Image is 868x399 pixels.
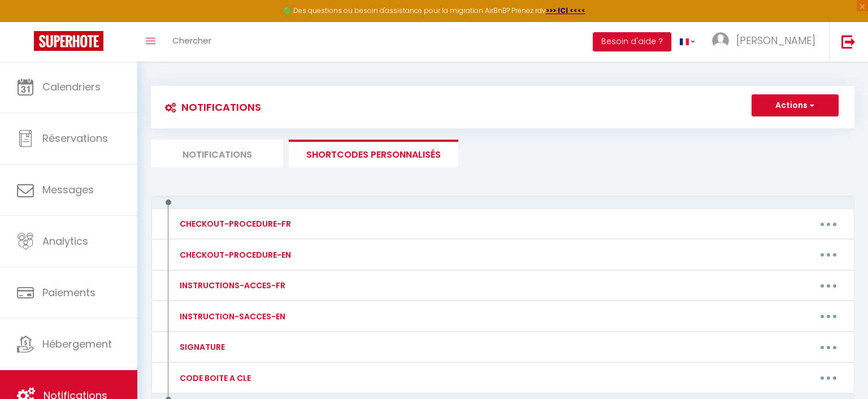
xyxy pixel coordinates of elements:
a: >>> ICI <<<< [546,6,585,15]
a: ... [PERSON_NAME] [704,22,830,62]
div: CHECKOUT-PROCEDURE-FR [177,218,291,230]
img: ... [712,32,729,49]
span: Analytics [42,234,88,248]
span: Paiements [42,285,96,300]
span: Réservations [42,131,108,145]
div: INSTRUCTION-SACCES-EN [177,310,285,323]
img: logout [841,34,856,49]
div: CODE BOITE A CLE [177,372,251,384]
h3: Notifications [159,94,261,120]
button: Actions [752,94,839,117]
span: Hébergement [42,337,112,351]
span: Calendriers [42,80,101,94]
button: Besoin d'aide ? [593,32,671,51]
div: INSTRUCTIONS-ACCES-FR [177,279,285,292]
span: Messages [42,183,94,197]
span: [PERSON_NAME] [736,33,815,47]
li: SHORTCODES PERSONNALISÉS [289,140,458,167]
img: Super Booking [34,31,103,51]
span: Chercher [172,34,211,46]
a: Chercher [164,22,220,62]
li: Notifications [151,140,283,167]
div: CHECKOUT-PROCEDURE-EN [177,249,291,261]
div: SIGNATURE [177,341,225,353]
